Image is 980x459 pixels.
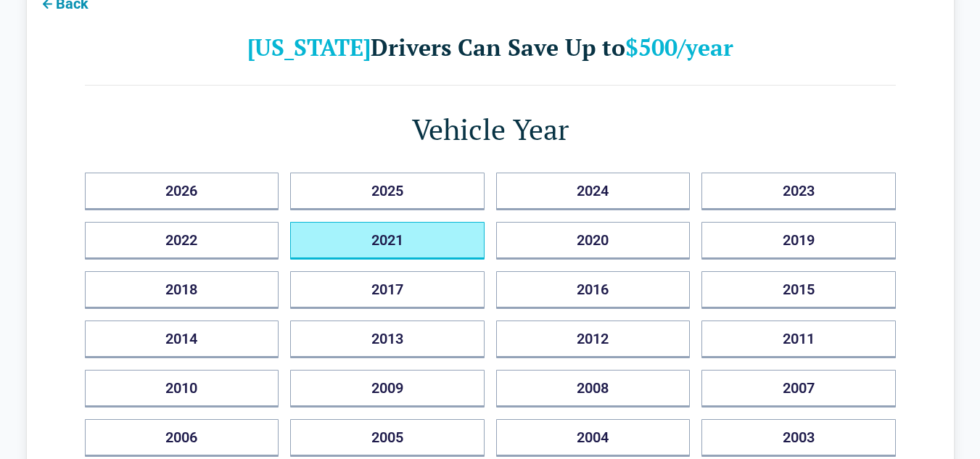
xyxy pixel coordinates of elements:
[290,271,485,309] button: 2017
[85,173,279,210] button: 2026
[496,321,691,358] button: 2012
[290,370,485,408] button: 2009
[85,370,279,408] button: 2010
[496,173,691,210] button: 2024
[290,222,485,260] button: 2021
[496,271,691,309] button: 2016
[85,271,279,309] button: 2018
[290,419,485,457] button: 2005
[85,419,279,457] button: 2006
[701,271,896,309] button: 2015
[496,370,691,408] button: 2008
[85,321,279,358] button: 2014
[496,222,691,260] button: 2020
[290,321,485,358] button: 2013
[625,32,733,62] b: $500/year
[247,32,371,62] b: [US_STATE]
[701,419,896,457] button: 2003
[496,419,691,457] button: 2004
[85,109,896,149] h1: Vehicle Year
[701,173,896,210] button: 2023
[701,321,896,358] button: 2011
[290,173,485,210] button: 2025
[85,33,896,62] h2: Drivers Can Save Up to
[701,222,896,260] button: 2019
[85,222,279,260] button: 2022
[701,370,896,408] button: 2007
